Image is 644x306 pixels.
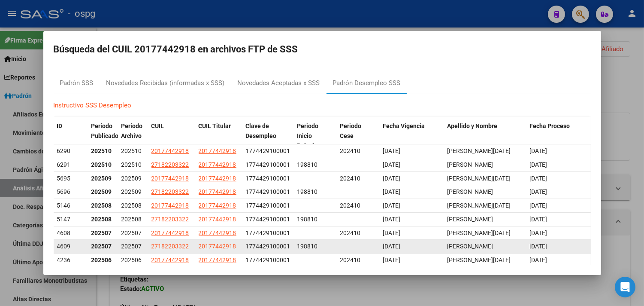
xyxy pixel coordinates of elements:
[57,257,71,263] span: 4236
[246,202,290,209] span: 1774429100001
[333,78,401,88] div: Padrón Desempleo SSS
[447,161,493,168] span: FERNANDEZ ROSA BEATRIZ
[151,202,189,209] span: 20177442918
[60,78,94,88] div: Padrón SSS
[340,122,362,139] span: Periodo Cese
[106,78,225,88] div: Novedades Recibidas (informadas x SSS)
[383,216,401,223] span: [DATE]
[246,257,290,263] span: 1774429100001
[54,101,132,109] a: Instructivo SSS Desempleo
[383,147,401,154] span: [DATE]
[199,188,236,195] span: 20177442918
[151,229,189,236] span: 20177442918
[246,147,290,154] span: 1774429100001
[151,175,189,182] span: 20177442918
[57,229,71,236] span: 4608
[530,229,547,236] span: [DATE]
[199,202,236,209] span: 20177442918
[199,122,231,129] span: CUIL Titular
[337,117,380,155] datatable-header-cell: Periodo Cese
[57,216,71,223] span: 5147
[530,216,547,223] span: [DATE]
[121,187,145,197] div: 202509
[91,122,119,139] span: Período Publicado
[530,122,570,129] span: Fecha Proceso
[383,257,401,263] span: [DATE]
[530,147,547,154] span: [DATE]
[447,175,511,182] span: CAROLLO DOMINGO HUGO
[121,214,145,224] div: 202508
[151,216,189,223] span: 27182203322
[340,175,361,182] span: 202410
[121,146,145,156] div: 202510
[121,122,143,139] span: Período Archivo
[57,175,71,182] span: 5695
[242,117,294,155] datatable-header-cell: Clave de Desempleo
[530,175,547,182] span: [DATE]
[297,161,318,168] span: 198810
[615,277,635,297] div: Open Intercom Messenger
[121,201,145,211] div: 202508
[199,147,236,154] span: 20177442918
[151,147,189,154] span: 20177442918
[88,117,118,155] datatable-header-cell: Período Publicado
[151,257,189,263] span: 20177442918
[121,228,145,238] div: 202507
[57,243,71,250] span: 4609
[530,257,547,263] span: [DATE]
[297,216,318,223] span: 198810
[91,175,112,182] strong: 202509
[151,243,189,250] span: 27182203322
[340,202,361,209] span: 202410
[91,188,112,195] strong: 202509
[199,243,236,250] span: 20177442918
[530,243,547,250] span: [DATE]
[447,257,511,263] span: CAROLLO DOMINGO HUGO
[121,174,145,184] div: 202509
[57,161,71,168] span: 6291
[383,188,401,195] span: [DATE]
[447,188,493,195] span: FERNANDEZ ROSA BEATRIZ
[151,122,164,129] span: CUIL
[447,216,493,223] span: FERNANDEZ ROSA BEATRIZ
[246,216,290,223] span: 1774429100001
[199,216,236,223] span: 20177442918
[118,117,148,155] datatable-header-cell: Período Archivo
[530,188,547,195] span: [DATE]
[340,229,361,236] span: 202410
[54,41,591,58] h2: Búsqueda del CUIL 20177442918 en archivos FTP de SSS
[199,175,236,182] span: 20177442918
[195,117,242,155] datatable-header-cell: CUIL Titular
[91,202,112,209] strong: 202508
[530,161,547,168] span: [DATE]
[199,229,236,236] span: 20177442918
[57,202,71,209] span: 5146
[246,229,290,236] span: 1774429100001
[91,257,112,263] strong: 202506
[383,202,401,209] span: [DATE]
[297,122,321,149] span: Periodo Inicio Relacion
[121,255,145,265] div: 202506
[91,147,112,154] strong: 202510
[57,122,63,129] span: ID
[297,243,318,250] span: 198810
[447,229,511,236] span: CAROLLO DOMINGO HUGO
[383,122,425,129] span: Fecha Vigencia
[447,122,498,129] span: Apellido y Nombre
[444,117,526,155] datatable-header-cell: Apellido y Nombre
[238,78,320,88] div: Novedades Aceptadas x SSS
[447,243,493,250] span: FERNANDEZ ROSA BEATRIZ
[91,161,112,168] strong: 202510
[526,117,591,155] datatable-header-cell: Fecha Proceso
[246,175,290,182] span: 1774429100001
[383,161,401,168] span: [DATE]
[383,243,401,250] span: [DATE]
[148,117,195,155] datatable-header-cell: CUIL
[447,147,511,154] span: CAROLLO DOMINGO HUGO
[151,188,189,195] span: 27182203322
[121,160,145,170] div: 202510
[297,188,318,195] span: 198810
[530,202,547,209] span: [DATE]
[91,216,112,223] strong: 202508
[151,161,189,168] span: 27182203322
